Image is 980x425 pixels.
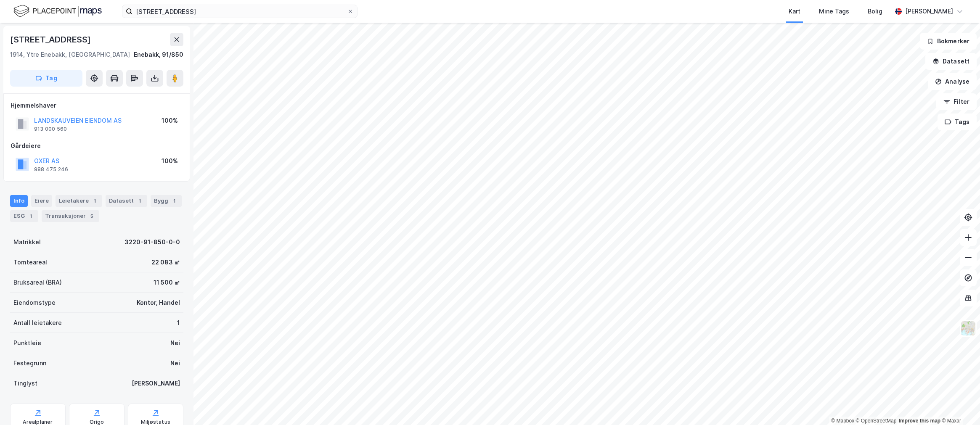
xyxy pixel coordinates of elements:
[170,197,178,205] div: 1
[13,277,62,288] div: Bruksareal (BRA)
[170,338,180,348] div: Nei
[831,418,854,424] a: Mapbox
[13,378,37,388] div: Tinglyst
[13,318,62,328] div: Antall leietakere
[936,93,977,110] button: Filter
[134,50,183,60] div: Enebakk, 91/850
[868,6,882,16] div: Bolig
[13,338,41,348] div: Punktleie
[151,257,180,267] div: 22 083 ㎡
[34,126,67,132] div: 913 000 560
[13,298,56,308] div: Eiendomstype
[162,116,178,126] div: 100%
[13,257,47,267] div: Tomteareal
[151,195,182,207] div: Bygg
[34,166,68,173] div: 988 475 246
[13,237,41,247] div: Matrikkel
[905,6,953,16] div: [PERSON_NAME]
[132,5,347,18] input: Søk på adresse, matrikkel, gårdeiere, leietakere eller personer
[938,114,977,130] button: Tags
[10,210,38,222] div: ESG
[10,70,82,87] button: Tag
[960,320,976,336] img: Z
[856,418,897,424] a: OpenStreetMap
[938,385,980,425] iframe: Chat Widget
[137,298,180,308] div: Kontor, Handel
[90,197,99,205] div: 1
[13,4,102,18] img: logo.f888ab2527a4732fd821a326f86c7f29.svg
[135,197,144,205] div: 1
[920,33,977,50] button: Bokmerker
[11,141,183,151] div: Gårdeiere
[10,33,93,46] div: [STREET_ADDRESS]
[154,277,180,288] div: 11 500 ㎡
[26,212,35,220] div: 1
[106,195,147,207] div: Datasett
[925,53,977,70] button: Datasett
[56,195,102,207] div: Leietakere
[13,358,46,368] div: Festegrunn
[928,73,977,90] button: Analyse
[42,210,99,222] div: Transaksjoner
[11,100,183,111] div: Hjemmelshaver
[789,6,800,16] div: Kart
[10,50,130,60] div: 1914, Ytre Enebakk, [GEOGRAPHIC_DATA]
[819,6,849,16] div: Mine Tags
[87,212,96,220] div: 5
[899,418,940,424] a: Improve this map
[132,378,180,388] div: [PERSON_NAME]
[170,358,180,368] div: Nei
[162,156,178,166] div: 100%
[10,195,28,207] div: Info
[938,385,980,425] div: Kontrollprogram for chat
[31,195,52,207] div: Eiere
[177,318,180,328] div: 1
[124,237,180,247] div: 3220-91-850-0-0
